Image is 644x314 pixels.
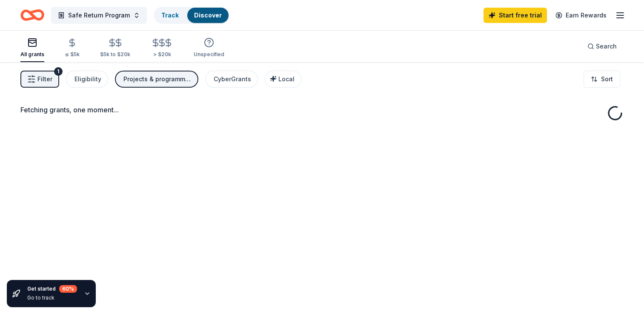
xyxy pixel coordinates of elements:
button: Projects & programming, General operations, Education, Training and capacity building [115,71,198,88]
div: CyberGrants [214,74,251,84]
div: Go to track [27,294,77,301]
button: TrackDiscover [154,7,229,24]
a: Start free trial [484,8,547,23]
a: Home [20,5,44,25]
button: Sort [584,71,620,88]
button: > $20k [151,34,173,62]
div: Unspecified [194,51,224,58]
button: ≤ $5k [65,34,80,62]
div: 60 % [59,285,77,293]
div: $5k to $20k [100,51,130,58]
button: Safe Return Program [51,7,147,24]
span: Filter [37,74,52,84]
button: Unspecified [194,34,224,62]
div: Eligibility [74,74,101,84]
span: Safe Return Program [68,10,130,20]
a: Track [161,11,179,19]
div: Projects & programming, General operations, Education, Training and capacity building [123,74,192,84]
button: Local [265,71,301,88]
div: 1 [54,67,63,76]
span: Search [596,41,617,51]
button: Filter1 [20,71,59,88]
div: Fetching grants, one moment... [20,105,624,115]
button: Eligibility [66,71,108,88]
button: $5k to $20k [100,34,130,62]
button: All grants [20,34,44,62]
div: All grants [20,51,44,58]
div: Get started [27,285,77,293]
a: Discover [194,11,222,19]
span: Local [278,75,295,83]
div: ≤ $5k [65,51,80,58]
button: Search [581,38,624,55]
span: Sort [601,74,613,84]
button: CyberGrants [205,71,258,88]
a: Earn Rewards [550,8,612,23]
div: > $20k [151,51,173,58]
